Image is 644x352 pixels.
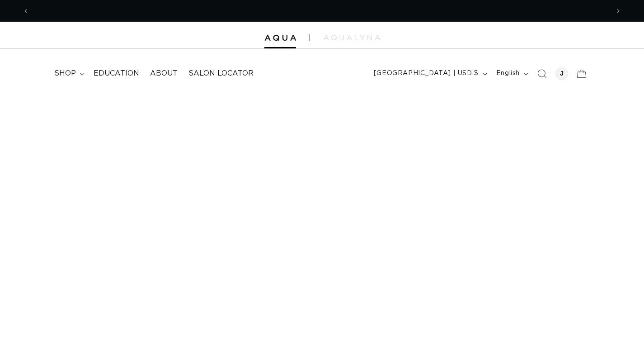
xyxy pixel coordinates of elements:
img: aqualyna.com [324,35,380,40]
a: Education [88,63,145,84]
button: Next announcement [608,2,628,19]
span: English [496,69,520,78]
a: Salon Locator [183,63,259,84]
span: Education [94,69,139,78]
span: shop [54,69,76,78]
span: About [150,69,178,78]
a: About [145,63,183,84]
button: Previous announcement [16,2,36,19]
img: Aqua Hair Extensions [264,35,296,41]
button: [GEOGRAPHIC_DATA] | USD $ [368,65,491,82]
summary: Search [532,64,552,84]
span: Salon Locator [188,69,254,78]
span: [GEOGRAPHIC_DATA] | USD $ [374,69,479,78]
summary: shop [49,63,88,84]
button: English [491,65,532,82]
